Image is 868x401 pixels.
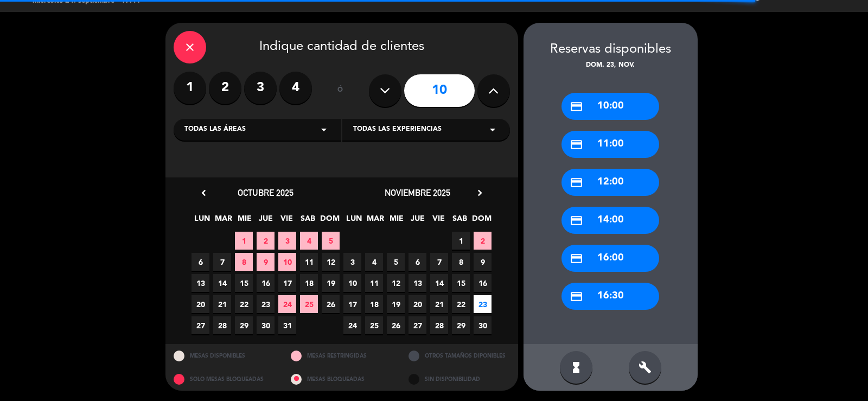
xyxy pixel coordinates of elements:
[353,124,442,135] span: Todas las experiencias
[474,187,486,199] i: chevron_right
[192,274,209,292] span: 13
[257,274,275,292] span: 16
[343,295,361,313] span: 17
[213,295,231,313] span: 21
[639,361,652,374] i: build
[257,212,275,230] span: JUE
[472,212,490,230] span: DOM
[238,187,293,198] span: octubre 2025
[570,290,583,303] i: credit_card
[570,252,583,265] i: credit_card
[409,253,426,271] span: 6
[524,39,698,60] div: Reservas disponibles
[322,232,340,250] span: 5
[209,72,241,104] label: 2
[400,367,518,391] div: SIN DISPONIBILIDAD
[278,232,296,250] span: 3
[524,60,698,71] div: dom. 23, nov.
[570,176,583,189] i: credit_card
[323,72,358,110] div: ó
[451,212,469,230] span: SAB
[257,253,275,271] span: 9
[192,253,209,271] span: 6
[278,316,296,334] span: 31
[365,274,383,292] span: 11
[474,253,492,271] span: 9
[257,316,275,334] span: 30
[387,274,405,292] span: 12
[430,212,448,230] span: VIE
[322,253,340,271] span: 12
[317,123,330,136] i: arrow_drop_down
[322,274,340,292] span: 19
[561,131,659,158] div: 11:00
[235,232,253,250] span: 1
[300,253,318,271] span: 11
[165,344,283,367] div: MESAS DISPONIBLES
[299,212,317,230] span: SAB
[235,316,253,334] span: 29
[570,100,583,113] i: credit_card
[235,212,253,230] span: MIE
[343,274,361,292] span: 10
[174,31,510,63] div: Indique cantidad de clientes
[184,124,246,135] span: Todas las áreas
[452,232,470,250] span: 1
[300,232,318,250] span: 4
[570,361,583,374] i: hourglass_full
[300,295,318,313] span: 25
[452,316,470,334] span: 29
[561,283,659,310] div: 16:30
[570,138,583,151] i: credit_card
[365,253,383,271] span: 4
[343,253,361,271] span: 3
[387,295,405,313] span: 19
[235,274,253,292] span: 15
[279,72,312,104] label: 4
[343,316,361,334] span: 24
[283,367,400,391] div: MESAS BLOQUEADAS
[474,295,492,313] span: 23
[345,212,363,230] span: LUN
[278,212,296,230] span: VIE
[452,295,470,313] span: 22
[430,295,448,313] span: 21
[430,316,448,334] span: 28
[387,316,405,334] span: 26
[409,295,426,313] span: 20
[366,212,384,230] span: MAR
[365,316,383,334] span: 25
[174,72,206,104] label: 1
[278,295,296,313] span: 24
[387,212,405,230] span: MIE
[278,253,296,271] span: 10
[257,232,275,250] span: 2
[486,123,499,136] i: arrow_drop_down
[278,274,296,292] span: 17
[561,207,659,234] div: 14:00
[365,295,383,313] span: 18
[474,232,492,250] span: 2
[213,274,231,292] span: 14
[409,274,426,292] span: 13
[387,253,405,271] span: 5
[193,212,211,230] span: LUN
[570,214,583,227] i: credit_card
[300,274,318,292] span: 18
[320,212,338,230] span: DOM
[183,41,196,54] i: close
[283,344,400,367] div: MESAS RESTRINGIDAS
[213,253,231,271] span: 7
[452,274,470,292] span: 15
[165,367,283,391] div: SOLO MESAS BLOQUEADAS
[214,212,232,230] span: MAR
[430,274,448,292] span: 14
[400,344,518,367] div: OTROS TAMAÑOS DIPONIBLES
[561,93,659,120] div: 10:00
[213,316,231,334] span: 28
[192,316,209,334] span: 27
[322,295,340,313] span: 26
[452,253,470,271] span: 8
[244,72,277,104] label: 3
[235,295,253,313] span: 22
